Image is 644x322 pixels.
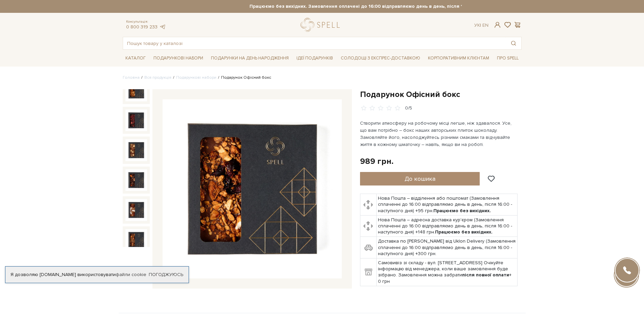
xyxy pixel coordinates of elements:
[301,18,343,32] a: logo
[425,52,492,64] a: Корпоративним клієнтам
[125,169,147,191] img: Подарунок Офісний бокс
[123,53,148,64] span: Каталог
[163,99,342,278] img: Подарунок Офісний бокс
[183,3,581,9] strong: Працюємо без вихідних. Замовлення оплачені до 16:00 відправляємо день в день, після 16:00 - насту...
[338,52,423,64] a: Солодощі з експрес-доставкою
[360,172,480,185] button: До кошика
[125,139,147,161] img: Подарунок Офісний бокс
[123,75,140,80] a: Головна
[116,272,146,277] a: файли cookie
[144,75,171,80] a: Вся продукція
[462,272,509,278] b: після повної оплати
[377,194,518,216] td: Нова Пошта – відділення або поштомат (Замовлення сплаченні до 16:00 відправляємо день в день, піс...
[149,272,183,278] a: Погоджуюсь
[474,22,488,28] div: Ук
[125,229,147,251] img: Подарунок Офісний бокс
[405,105,412,112] div: 0/5
[176,75,216,80] a: Подарункові набори
[377,215,518,237] td: Нова Пошта – адресна доставка кур'єром (Замовлення сплаченні до 16:00 відправляємо день в день, п...
[125,109,147,131] img: Подарунок Офісний бокс
[126,24,158,30] a: 0 800 319 233
[294,53,336,64] span: Ідеї подарунків
[377,258,518,286] td: Самовивіз зі складу - вул. [STREET_ADDRESS] Очікуйте інформацію від менеджера, коли ваше замовлен...
[216,75,271,81] li: Подарунок Офісний бокс
[435,229,493,235] b: Працюємо без вихідних.
[159,24,166,30] a: telegram
[5,272,189,278] div: Я дозволяю [DOMAIN_NAME] використовувати
[125,79,147,101] img: Подарунок Офісний бокс
[405,175,435,182] span: До кошика
[377,237,518,258] td: Доставка по [PERSON_NAME] від Uklon Delivery (Замовлення сплаченні до 16:00 відправляємо день в д...
[360,120,519,148] p: Створити атмосферу на робочому місці легше, ніж здавалося. Усе, що вам потрібно – бокс наших авто...
[360,89,522,100] h1: Подарунок Офісний бокс
[482,22,488,28] a: En
[433,208,491,214] b: Працюємо без вихідних.
[506,37,521,49] button: Пошук товару у каталозі
[126,20,166,24] span: Консультація:
[123,37,506,49] input: Пошук товару у каталозі
[208,53,291,64] span: Подарунки на День народження
[480,22,481,28] span: |
[360,156,393,167] div: 989 грн.
[151,53,206,64] span: Подарункові набори
[494,53,521,64] span: Про Spell
[125,199,147,221] img: Подарунок Офісний бокс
